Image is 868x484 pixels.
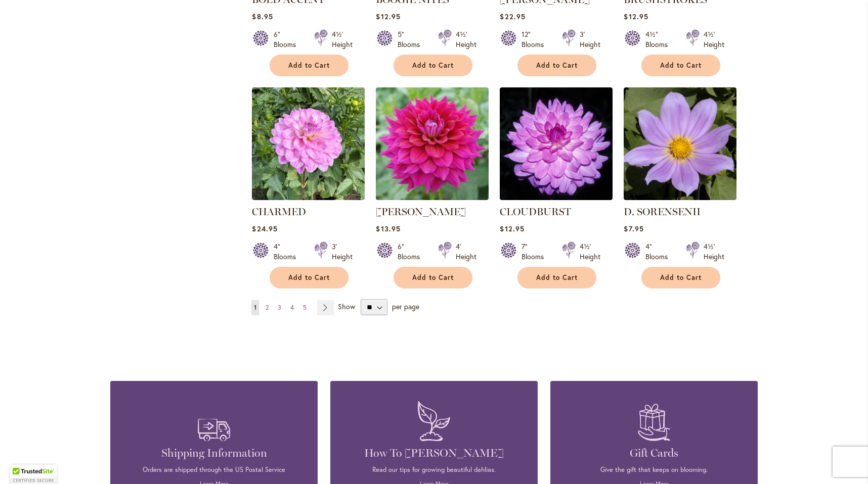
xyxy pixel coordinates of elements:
[536,273,578,282] span: Add to Cart
[624,206,701,218] a: D. SORENSENII
[288,273,330,282] span: Add to Cart
[332,29,353,50] div: 4½' Height
[266,304,269,311] span: 2
[252,87,365,200] img: CHARMED
[500,192,613,202] a: Cloudburst
[376,206,466,218] a: [PERSON_NAME]
[704,241,724,262] div: 4½' Height
[398,241,426,262] div: 6" Blooms
[275,300,284,315] a: 3
[288,300,296,315] a: 4
[456,29,476,50] div: 4½' Height
[624,87,736,200] img: D. SORENSENII
[660,61,702,70] span: Add to Cart
[412,61,454,70] span: Add to Cart
[394,267,472,288] button: Add to Cart
[254,304,256,311] span: 1
[303,304,307,311] span: 5
[660,273,702,282] span: Add to Cart
[263,300,271,315] a: 2
[517,55,596,76] button: Add to Cart
[345,446,523,460] h4: How To [PERSON_NAME]
[624,192,736,202] a: D. SORENSENII
[125,446,302,460] h4: Shipping Information
[376,12,400,21] span: $12.95
[300,300,309,315] a: 5
[398,29,426,50] div: 5" Blooms
[517,267,596,288] button: Add to Cart
[252,224,277,233] span: $24.95
[270,267,349,288] button: Add to Cart
[641,267,720,288] button: Add to Cart
[332,241,353,262] div: 3' Height
[274,241,302,262] div: 4" Blooms
[252,12,273,21] span: $8.95
[500,12,525,21] span: $22.95
[522,29,550,50] div: 12" Blooms
[338,302,355,311] span: Show
[500,87,613,200] img: Cloudburst
[376,87,489,200] img: CHLOE JANAE
[645,29,674,50] div: 4½" Blooms
[522,241,550,262] div: 7" Blooms
[392,302,419,311] span: per page
[641,55,720,76] button: Add to Cart
[288,61,330,70] span: Add to Cart
[580,241,600,262] div: 4½' Height
[278,304,281,311] span: 3
[274,29,302,50] div: 6" Blooms
[290,304,294,311] span: 4
[645,241,674,262] div: 4" Blooms
[566,446,743,460] h4: Gift Cards
[456,241,476,262] div: 4' Height
[8,448,36,476] iframe: Launch Accessibility Center
[566,465,743,474] p: Give the gift that keeps on blooming.
[704,29,724,50] div: 4½' Height
[345,465,523,474] p: Read our tips for growing beautiful dahlias.
[252,206,306,218] a: CHARMED
[624,12,648,21] span: $12.95
[376,192,489,202] a: CHLOE JANAE
[500,224,524,233] span: $12.95
[270,55,349,76] button: Add to Cart
[412,273,454,282] span: Add to Cart
[536,61,578,70] span: Add to Cart
[125,465,302,474] p: Orders are shipped through the US Postal Service
[252,192,365,202] a: CHARMED
[376,224,400,233] span: $13.95
[624,224,643,233] span: $7.95
[394,55,472,76] button: Add to Cart
[580,29,600,50] div: 3' Height
[500,206,571,218] a: CLOUDBURST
